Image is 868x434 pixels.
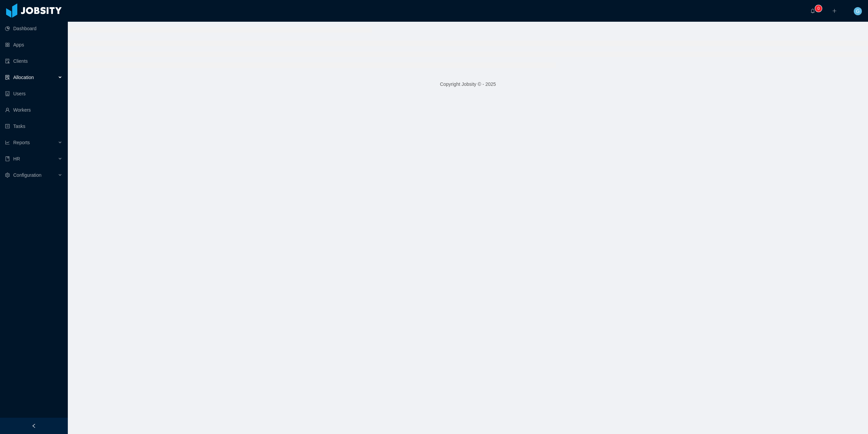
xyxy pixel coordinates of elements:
[810,8,815,13] i: icon: bell
[5,22,62,35] a: icon: pie-chartDashboard
[5,75,10,80] i: icon: solution
[5,140,10,145] i: icon: line-chart
[815,5,822,12] sup: 0
[5,156,10,161] i: icon: book
[68,73,868,96] footer: Copyright Jobsity © - 2025
[13,75,34,80] span: Allocation
[5,173,10,177] i: icon: setting
[832,8,837,13] i: icon: plus
[856,7,860,15] span: G
[13,140,30,145] span: Reports
[5,119,62,133] a: icon: profileTasks
[5,87,62,100] a: icon: robotUsers
[13,172,41,178] span: Configuration
[5,54,62,68] a: icon: auditClients
[5,103,62,117] a: icon: userWorkers
[13,156,20,162] span: HR
[5,38,62,52] a: icon: appstoreApps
